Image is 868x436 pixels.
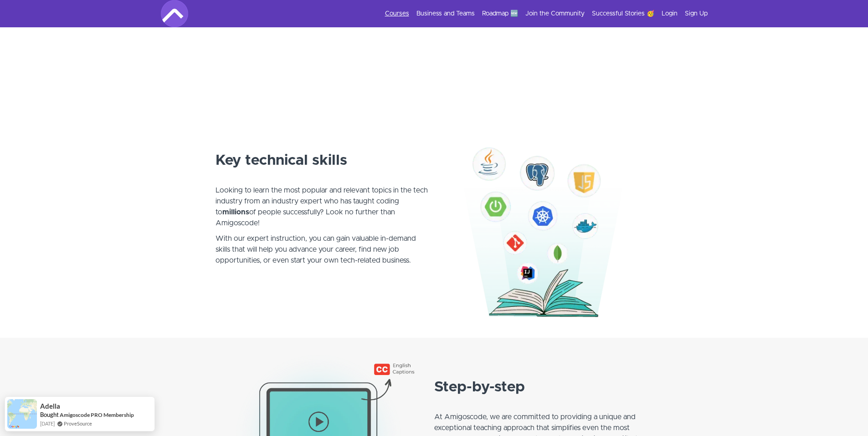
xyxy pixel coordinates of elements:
[592,9,654,18] a: Successful Stories 🥳
[216,233,429,277] p: With our expert instruction, you can gain valuable in-demand skills that will help you advance yo...
[7,399,37,429] img: provesource social proof notification image
[440,106,653,319] img: Key Technical Skills. Java, JavaScript, Git, Docker and Spring
[40,411,59,418] span: Bought
[662,9,678,18] a: Login
[40,420,55,427] span: [DATE]
[416,9,475,18] a: Business and Teams
[525,9,585,18] a: Join the Community
[685,9,708,18] a: Sign Up
[482,9,518,18] a: Roadmap 🆕
[385,9,409,18] a: Courses
[216,174,429,228] p: Looking to learn the most popular and relevant topics in the tech industry from an industry exper...
[40,402,60,410] span: Adella
[64,420,92,427] a: ProveSource
[222,208,249,216] strong: millions
[434,380,525,395] strong: Step-by-step
[60,411,134,419] a: Amigoscode PRO Membership
[216,153,347,168] strong: Key technical skills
